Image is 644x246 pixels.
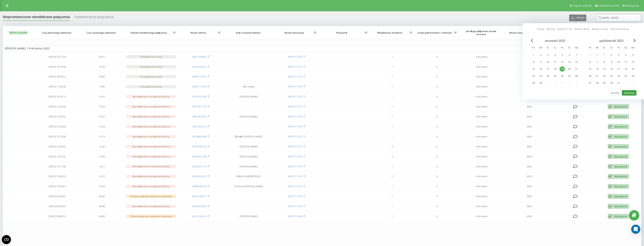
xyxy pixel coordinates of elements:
[192,95,207,98] a: 48791502340
[35,132,80,141] td: [DATE] 15:13:28
[608,52,615,58] div: czw 2 paź 2025
[553,53,558,57] div: 4
[192,125,207,128] a: 48512640123
[569,15,586,21] button: Eksport
[567,53,572,57] div: 6
[463,30,500,36] span: Jak długo połączenie zostało utracone
[544,59,551,65] div: śr 10 wrz 2025
[595,74,600,78] div: 21
[630,74,635,78] div: 26
[79,122,124,131] td: 15:24
[417,31,454,34] span: Liczba prób kontaktu z klientem
[79,102,124,111] td: 15:53
[35,82,80,91] td: [DATE] 17:46:39
[552,45,558,51] abbr: czwartek
[3,15,70,21] div: Nieprzetworzone nieodebrane połączenia
[288,145,302,148] a: 48579771031
[192,175,207,178] a: 48780255327
[504,102,555,111] td: BOK
[288,205,302,208] a: 48579771031
[192,185,207,188] a: 48880348700
[126,95,176,98] div: Menedżerowie nie odebrali telefonu
[602,80,607,85] div: 29
[35,92,80,101] td: [DATE] 16:16:15
[553,67,558,71] div: 18
[126,105,176,108] div: Menedżerowie nie odebrali telefonu
[79,132,124,141] td: 15:13
[370,72,415,81] td: 1
[288,85,302,88] a: 48579771031
[2,235,11,244] button: Open CMP widget
[572,4,592,7] span: Program poleceń
[288,135,302,138] a: 48579771031
[630,60,635,64] div: 12
[601,59,608,65] div: śr 8 paź 2025
[370,62,415,71] td: 1
[602,45,607,51] abbr: środa
[615,59,622,65] div: pt 10 paź 2025
[545,60,550,64] div: 10
[594,59,601,65] div: wt 7 paź 2025
[35,142,80,151] td: [DATE] 13:00:53
[567,74,572,78] div: 27
[288,165,302,168] a: 48579771031
[415,152,459,161] td: 0
[288,105,302,108] a: 48579771031
[370,112,415,121] td: 1
[79,52,124,61] td: 20:12
[616,74,621,78] div: 24
[459,102,504,111] td: 4 dni temu
[614,145,627,148] div: Wezwanie
[9,31,28,35] button: Wybierz wszystko
[288,115,302,118] a: 48579771031
[623,67,628,71] div: 18
[459,52,504,61] td: 4 dni temu
[608,59,615,65] div: czw 9 paź 2025
[39,31,76,34] span: Czas pierwszego zadzwonić
[288,215,302,218] a: 48579775358
[609,60,614,64] div: 9
[614,195,627,198] div: Wezwanie
[531,53,536,57] div: 1
[506,31,549,34] span: Nazwa schematu przekazywania
[370,82,415,91] td: 1
[126,155,176,158] div: Menedżerowie nie odebrali telefonu
[35,112,80,121] td: [DATE] 15:52:02
[126,135,176,138] div: Menedżerowie nie odebrali telefonu
[531,67,536,71] div: 15
[602,74,607,78] div: 22
[79,82,124,91] td: 17:46
[588,74,592,78] div: 20
[79,72,124,81] td: 18:26
[415,132,459,141] td: 0
[126,125,176,128] div: Menedżerowie nie odebrali telefonu
[223,82,274,91] td: Bez nazwy
[609,80,614,85] div: 30
[504,132,555,141] td: BOK
[223,112,274,121] td: [PERSON_NAME]
[35,62,80,71] td: [DATE] 19:19:34
[530,59,537,65] div: pon 8 wrz 2025
[631,225,640,234] div: Open Intercom Messenger
[288,155,302,158] a: 48579771031
[459,72,504,81] td: 4 dni temu
[370,102,415,111] td: 1
[623,45,629,51] abbr: sobota
[415,92,459,101] td: 0
[192,105,207,108] a: 48724877194
[586,80,594,86] div: pon 27 paź 2025
[602,60,607,64] div: 8
[415,142,459,151] td: 0
[530,52,537,58] div: pon 1 wrz 2025
[415,102,459,111] td: 0
[126,31,172,34] span: Powód nieodebranego połączenia
[574,74,579,78] div: 28
[547,27,555,31] a: Wczoraj
[594,73,601,79] div: wt 21 paź 2025
[35,72,80,81] td: [DATE] 18:26:31
[79,152,124,161] td: 13:28
[192,135,207,138] a: 48798840380
[530,80,537,86] div: pon 29 wrz 2025
[594,45,600,51] abbr: wtorek
[192,155,207,158] a: 48536837086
